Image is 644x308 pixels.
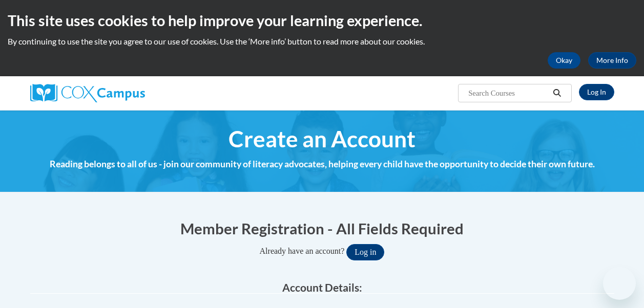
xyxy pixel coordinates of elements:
[228,125,416,152] span: Create an Account
[30,218,614,239] h1: Member Registration - All Fields Required
[549,87,565,99] button: Search
[467,87,549,99] input: Search Courses
[30,84,145,102] img: Cox Campus
[30,158,614,171] h4: Reading belongs to all of us - join our community of literacy advocates, helping every child have...
[282,281,362,294] span: Account Details:
[346,244,384,260] button: Log in
[588,52,636,69] a: More Info
[8,36,636,47] p: By continuing to use the site you agree to our use of cookies. Use the ‘More info’ button to read...
[260,247,345,255] span: Already have an account?
[603,267,636,300] iframe: Button to launch messaging window
[8,10,636,31] h2: This site uses cookies to help improve your learning experience.
[548,52,580,69] button: Okay
[579,84,614,100] a: Log In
